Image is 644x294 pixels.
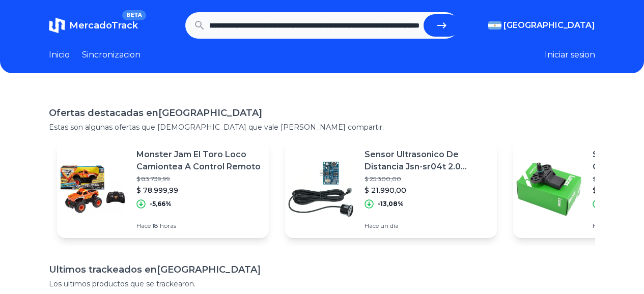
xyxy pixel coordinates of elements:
p: $ 25.300,00 [365,175,489,183]
button: Iniciar sesion [545,49,595,61]
a: Sincronizacion [82,49,141,61]
img: Featured image [57,154,128,225]
span: BETA [122,10,146,20]
img: MercadoTrack [49,17,65,34]
h1: Ultimos trackeados en [GEOGRAPHIC_DATA] [49,262,595,277]
a: Featured imageMonster Jam El Toro Loco Camiontea A Control Remoto$ 83.739,99$ 78.999,99-5,66%Hace... [57,140,269,238]
p: Los ultimos productos que se trackearon. [49,279,595,289]
p: $ 83.739,99 [136,175,261,183]
button: [GEOGRAPHIC_DATA] [488,19,595,32]
span: [GEOGRAPHIC_DATA] [503,19,595,32]
p: -13,08% [378,200,404,208]
a: Inicio [49,49,70,61]
p: $ 21.990,00 [365,185,489,195]
p: Monster Jam El Toro Loco Camiontea A Control Remoto [136,149,261,173]
a: Featured imageSensor Ultrasonico De Distancia Jsn-sr04t 2.0 Waterproof 5v$ 25.300,00$ 21.990,00-1... [285,140,497,238]
p: Hace 18 horas [136,222,261,230]
p: Sensor Ultrasonico De Distancia Jsn-sr04t 2.0 Waterproof 5v [365,149,489,173]
img: Featured image [285,154,356,225]
img: Featured image [513,154,584,225]
p: $ 78.999,99 [136,185,261,195]
p: -5,66% [150,200,172,208]
span: MercadoTrack [69,20,138,31]
img: Argentina [488,21,501,30]
p: Hace un día [365,222,489,230]
p: Estas son algunas ofertas que [DEMOGRAPHIC_DATA] que vale [PERSON_NAME] compartir. [49,122,595,132]
h1: Ofertas destacadas en [GEOGRAPHIC_DATA] [49,106,595,120]
a: MercadoTrackBETA [49,17,138,34]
